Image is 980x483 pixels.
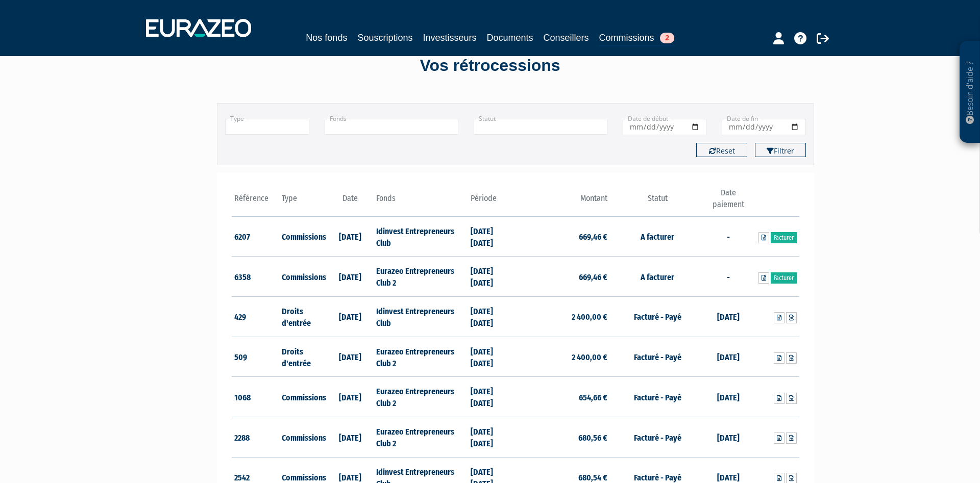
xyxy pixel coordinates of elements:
td: Commissions [279,417,327,457]
td: A facturer [610,257,704,297]
td: [DATE] [DATE] [468,337,516,377]
td: 2288 [232,417,279,457]
td: [DATE] [705,417,752,457]
td: 509 [232,337,279,377]
td: [DATE] [326,297,374,337]
td: 2 400,00 € [516,297,610,337]
td: [DATE] [705,377,752,417]
td: Facturé - Payé [610,377,704,417]
td: Facturé - Payé [610,337,704,377]
td: 1068 [232,377,279,417]
th: Statut [610,187,704,216]
th: Montant [516,187,610,216]
td: Idinvest Entrepreneurs Club [374,216,468,257]
td: Facturé - Payé [610,417,704,457]
td: [DATE] [326,337,374,377]
td: 6358 [232,257,279,297]
div: Vos rétrocessions [199,54,781,78]
td: Commissions [279,216,327,257]
th: Période [468,187,516,216]
td: [DATE] [705,297,752,337]
th: Date paiement [705,187,752,216]
th: Type [279,187,327,216]
a: Nos fonds [306,31,347,45]
td: 669,46 € [516,216,610,257]
td: Droits d'entrée [279,337,327,377]
td: 6207 [232,216,279,257]
a: Documents [487,31,533,45]
td: - [705,216,752,257]
td: 429 [232,297,279,337]
a: Souscriptions [357,31,412,45]
td: [DATE] [DATE] [468,297,516,337]
td: 2 400,00 € [516,337,610,377]
th: Référence [232,187,279,216]
button: Filtrer [755,143,806,157]
td: Idinvest Entrepreneurs Club [374,297,468,337]
td: [DATE] [DATE] [468,257,516,297]
td: [DATE] [DATE] [468,417,516,457]
td: 680,56 € [516,417,610,457]
a: Investisseurs [423,31,476,45]
td: [DATE] [326,216,374,257]
td: Commissions [279,257,327,297]
a: Facturer [771,272,797,284]
td: 669,46 € [516,257,610,297]
td: 654,66 € [516,377,610,417]
th: Fonds [374,187,468,216]
td: [DATE] [326,417,374,457]
td: Commissions [279,377,327,417]
p: Besoin d'aide ? [964,46,976,138]
td: [DATE] [705,337,752,377]
td: Eurazeo Entrepreneurs Club 2 [374,337,468,377]
button: Reset [696,143,747,157]
td: [DATE] [DATE] [468,377,516,417]
span: 2 [660,33,674,43]
td: [DATE] [326,377,374,417]
td: [DATE] [326,257,374,297]
td: Eurazeo Entrepreneurs Club 2 [374,377,468,417]
td: [DATE] [DATE] [468,216,516,257]
th: Date [326,187,374,216]
td: Eurazeo Entrepreneurs Club 2 [374,417,468,457]
td: Droits d'entrée [279,297,327,337]
a: Commissions2 [599,31,674,46]
a: Facturer [771,232,797,243]
a: Conseillers [544,31,589,45]
td: Eurazeo Entrepreneurs Club 2 [374,257,468,297]
td: Facturé - Payé [610,297,704,337]
td: A facturer [610,216,704,257]
td: - [705,257,752,297]
img: 1732889491-logotype_eurazeo_blanc_rvb.png [146,19,251,37]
